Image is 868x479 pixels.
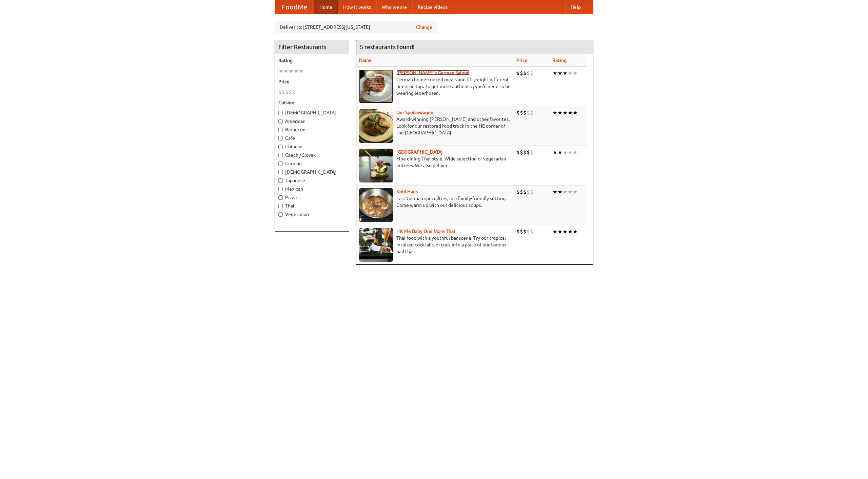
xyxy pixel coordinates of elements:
li: ★ [573,188,578,196]
input: American [278,119,283,124]
img: speisewagen.jpg [359,109,393,143]
li: $ [516,228,520,235]
input: German [278,161,283,166]
a: FoodMe [275,0,314,14]
li: $ [292,88,295,96]
li: ★ [557,228,563,235]
li: $ [530,109,533,116]
li: $ [520,69,523,77]
label: Chinese [278,143,346,150]
input: [DEMOGRAPHIC_DATA] [278,170,283,174]
label: Barbecue [278,126,346,133]
li: $ [520,149,523,156]
input: Vegetarian [278,212,283,217]
a: Der Speisewagen [396,110,433,115]
p: Fine dining Thai-style. Wide selection of vegetarian entrées. We also deliver. [359,155,511,169]
label: Mexican [278,186,346,192]
input: Cafe [278,136,283,140]
li: ★ [568,149,573,156]
li: $ [278,88,282,96]
input: Czech / Slovak [278,153,283,157]
h5: Cuisine [278,99,346,106]
h5: Price [278,78,346,85]
label: German [278,160,346,167]
li: $ [516,109,520,116]
li: $ [530,149,533,156]
a: Home [314,0,338,14]
h4: Filter Restaurants [275,40,349,54]
li: $ [527,149,530,156]
li: ★ [557,188,563,196]
li: ★ [289,67,294,75]
h5: Rating [278,57,346,64]
li: ★ [557,69,563,77]
li: ★ [563,109,568,116]
li: ★ [568,109,573,116]
li: $ [285,88,289,96]
li: ★ [573,149,578,156]
a: Kohl Haus [396,189,418,194]
a: Help [565,0,586,14]
li: ★ [573,228,578,235]
input: Chinese [278,145,283,149]
li: ★ [573,69,578,77]
li: $ [520,228,523,235]
p: Award-winning [PERSON_NAME] and other favorites. Look for our restored food truck in the NE corne... [359,116,511,136]
li: ★ [563,228,568,235]
li: ★ [563,69,568,77]
li: $ [516,188,520,196]
img: esthers.jpg [359,69,393,103]
label: Pizza [278,194,346,201]
li: $ [530,69,533,77]
a: Change [416,24,432,30]
a: [GEOGRAPHIC_DATA] [396,149,443,155]
li: $ [527,69,530,77]
li: ★ [552,228,557,235]
li: ★ [568,188,573,196]
b: [PERSON_NAME]'s German Saloon [396,70,470,75]
a: Hit Me Baby One More Thai [396,228,455,234]
li: ★ [568,69,573,77]
li: $ [516,69,520,77]
li: ★ [552,149,557,156]
label: Japanese [278,177,346,184]
ng-pluralize: 5 restaurants found! [360,44,415,50]
li: ★ [552,69,557,77]
a: How it works [338,0,376,14]
label: [DEMOGRAPHIC_DATA] [278,169,346,175]
a: Price [516,58,528,63]
img: kohlhaus.jpg [359,188,393,222]
li: $ [530,188,533,196]
li: ★ [299,67,304,75]
li: ★ [552,109,557,116]
li: ★ [294,67,299,75]
li: $ [523,188,527,196]
a: Name [359,58,372,63]
label: Thai [278,202,346,209]
li: $ [527,228,530,235]
input: Mexican [278,187,283,191]
li: $ [530,228,533,235]
a: Who we are [376,0,412,14]
li: ★ [278,67,283,75]
label: American [278,118,346,125]
li: $ [520,109,523,116]
li: $ [523,149,527,156]
img: satay.jpg [359,149,393,182]
li: ★ [563,149,568,156]
li: ★ [283,67,289,75]
li: $ [527,109,530,116]
input: [DEMOGRAPHIC_DATA] [278,111,283,115]
li: ★ [552,188,557,196]
input: Barbecue [278,128,283,132]
li: ★ [557,149,563,156]
li: $ [520,188,523,196]
div: Deliver to: [STREET_ADDRESS][US_STATE] [275,21,437,33]
input: Thai [278,204,283,208]
li: $ [289,88,292,96]
li: $ [516,149,520,156]
li: ★ [573,109,578,116]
